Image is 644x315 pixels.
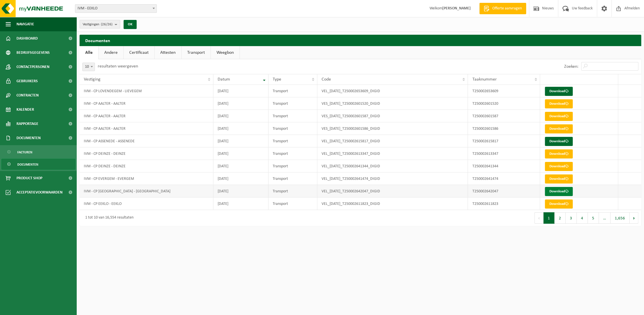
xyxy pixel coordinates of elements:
[317,135,468,147] td: VEL_[DATE]_T250002615817_DIGID
[577,212,588,224] button: 4
[442,6,471,11] strong: [PERSON_NAME]
[545,137,573,146] a: Download
[16,117,38,131] span: Rapportage
[17,147,32,158] span: Facturen
[16,171,42,185] span: Product Shop
[317,110,468,122] td: VES_[DATE]_T250002601587_DIGID
[468,160,540,172] td: T250002641344
[211,46,239,59] a: Weegbon
[16,102,34,117] span: Kalender
[468,97,540,110] td: T250002601520
[80,20,120,28] button: Vestigingen(26/26)
[80,97,213,110] td: IVM - CP AALTER - AALTER
[268,147,317,160] td: Transport
[545,124,573,133] a: Download
[545,174,573,184] a: Download
[317,172,468,185] td: VEL_[DATE]_T250002641474_DIGID
[80,46,98,59] a: Alle
[468,110,540,122] td: T250002601587
[16,46,50,60] span: Bedrijfsgegevens
[84,77,101,82] span: Vestiging
[543,212,555,224] button: 1
[82,63,95,71] span: 10
[588,212,599,224] button: 5
[479,3,526,14] a: Offerte aanvragen
[468,135,540,147] td: T250002615817
[268,97,317,110] td: Transport
[16,185,62,199] span: Acceptatievoorwaarden
[545,112,573,121] a: Download
[545,162,573,171] a: Download
[182,46,211,59] a: Transport
[213,97,268,110] td: [DATE]
[317,185,468,197] td: VEL_[DATE]_T250002642047_DIGID
[468,122,540,135] td: T250002601586
[491,6,523,11] span: Offerte aanvragen
[213,172,268,185] td: [DATE]
[99,46,123,59] a: Andere
[16,60,49,74] span: Contactpersonen
[268,160,317,172] td: Transport
[213,160,268,172] td: [DATE]
[155,46,181,59] a: Attesten
[564,64,578,69] label: Zoeken:
[630,212,638,224] button: Next
[545,99,573,108] a: Download
[17,159,38,170] span: Documenten
[83,20,112,29] span: Vestigingen
[213,110,268,122] td: [DATE]
[545,187,573,196] a: Download
[268,185,317,197] td: Transport
[83,63,95,71] span: 10
[75,5,157,13] span: IVM - EEKLO
[268,135,317,147] td: Transport
[268,110,317,122] td: Transport
[80,147,213,160] td: IVM - CP DEINZE - DEINZE
[75,4,157,13] span: IVM - EEKLO
[566,212,577,224] button: 3
[545,149,573,158] a: Download
[98,64,138,69] label: resultaten weergeven
[468,185,540,197] td: T250002642047
[555,212,566,224] button: 2
[317,85,468,97] td: VEL_[DATE]_T250002653609_DIGID
[213,135,268,147] td: [DATE]
[80,35,641,46] h2: Documenten
[468,85,540,97] td: T250002653609
[317,197,468,210] td: VEL_[DATE]_T250002611823_DIGID
[472,77,497,82] span: Taaknummer
[1,147,75,157] a: Facturen
[468,172,540,185] td: T250002641474
[545,87,573,96] a: Download
[101,22,112,26] count: (26/26)
[80,122,213,135] td: IVM - CP AALTER - AALTER
[213,147,268,160] td: [DATE]
[80,85,213,97] td: IVM - CP LOVENDEGEM - LIEVEGEM
[80,197,213,210] td: IVM - CP EEKLO - EEKLO
[80,135,213,147] td: IVM - CP ASSENEDE - ASSENEDE
[124,20,137,29] button: OK
[80,110,213,122] td: IVM - CP AALTER - AALTER
[16,31,38,46] span: Dashboard
[545,199,573,209] a: Download
[268,172,317,185] td: Transport
[80,185,213,197] td: IVM - CP [GEOGRAPHIC_DATA] - [GEOGRAPHIC_DATA]
[213,197,268,210] td: [DATE]
[610,212,630,224] button: 1,656
[317,122,468,135] td: VES_[DATE]_T250002601586_DIGID
[268,85,317,97] td: Transport
[16,88,39,102] span: Contracten
[80,172,213,185] td: IVM - CP EVERGEM - EVERGEM
[213,122,268,135] td: [DATE]
[534,212,543,224] button: Previous
[268,197,317,210] td: Transport
[82,213,134,223] div: 1 tot 10 van 16,554 resultaten
[16,131,41,145] span: Documenten
[268,122,317,135] td: Transport
[213,85,268,97] td: [DATE]
[213,185,268,197] td: [DATE]
[317,160,468,172] td: VEL_[DATE]_T250002641344_DIGID
[599,212,610,224] span: …
[16,74,38,88] span: Gebruikers
[1,159,75,170] a: Documenten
